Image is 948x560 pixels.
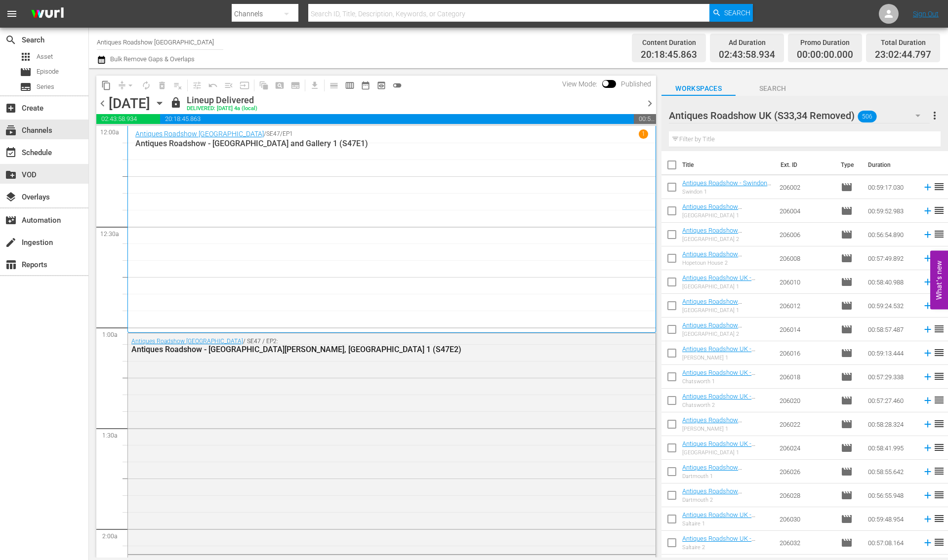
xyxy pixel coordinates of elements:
[922,395,933,406] svg: Add to Schedule
[303,76,323,95] span: Download as CSV
[864,507,918,531] td: 00:59:48.954
[131,345,598,354] div: Antiques Roadshow - [GEOGRAPHIC_DATA][PERSON_NAME], [GEOGRAPHIC_DATA] 1 (S47E2)
[37,82,54,92] span: Series
[221,78,237,93] span: Fill episodes with ad slates
[841,252,853,264] span: Episode
[20,51,32,63] span: Asset
[682,298,770,320] a: Antiques Roadshow [GEOGRAPHIC_DATA] - [GEOGRAPHIC_DATA] 1 (S33E9)
[644,97,656,110] span: chevron_right
[922,371,933,382] svg: Add to Schedule
[841,466,853,478] span: Episode
[602,80,609,87] span: Toggle to switch from Published to Draft view.
[922,514,933,524] svg: Add to Schedule
[864,270,918,294] td: 00:58:40.988
[922,205,933,216] svg: Add to Schedule
[641,36,697,49] div: Content Duration
[875,49,931,61] span: 23:02:44.797
[841,229,853,240] span: Episode
[864,460,918,483] td: 00:58:55.642
[864,294,918,318] td: 00:59:24.532
[775,151,835,179] th: Ext. ID
[776,365,837,389] td: 206018
[864,412,918,436] td: 00:58:28.324
[392,80,402,90] span: toggle_off
[930,251,948,310] button: Open Feedback Widget
[875,36,931,49] div: Total Duration
[864,389,918,412] td: 00:57:27.460
[682,369,755,384] a: Antiques Roadshow UK - Chatsworth 1 (S33E12)
[841,489,853,501] span: Episode
[841,418,853,430] span: Episode
[682,393,755,407] a: Antiques Roadshow UK - Chatsworth 2 (S33E13)
[776,175,837,199] td: 206002
[776,199,837,223] td: 206004
[933,465,945,477] span: reorder
[933,489,945,501] span: reorder
[616,80,656,88] span: Published
[864,318,918,341] td: 00:58:57.487
[682,497,772,503] div: Dartmouth 2
[186,76,205,95] span: Customize Events
[170,78,186,93] span: Clear Lineup
[345,80,355,90] span: calendar_view_week_outlined
[841,323,853,335] span: Episode
[98,78,114,93] span: Copy Lineup
[342,78,358,93] span: Week Calendar View
[933,394,945,406] span: reorder
[719,49,775,61] span: 02:43:58.934
[682,416,761,439] a: Antiques Roadshow [GEOGRAPHIC_DATA] - [PERSON_NAME] 1 (S33E14)
[797,36,853,49] div: Promo Duration
[933,204,945,216] span: reorder
[288,78,303,93] span: Create Series Block
[858,106,877,127] span: 506
[682,511,755,526] a: Antiques Roadshow UK - Saltaire 1 (S33E18)
[5,169,17,181] span: VOD
[37,67,59,77] span: Episode
[283,130,293,137] p: EP1
[864,341,918,365] td: 00:59:13.444
[682,402,772,408] div: Chatsworth 2
[864,175,918,199] td: 00:59:17.030
[841,181,853,193] span: Episode
[682,236,772,242] div: [GEOGRAPHIC_DATA] 2
[933,513,945,524] span: reorder
[266,130,283,137] p: SE47 /
[682,151,774,179] th: Title
[669,102,930,129] div: Antiques Roadshow UK (S33,34 Removed)
[5,147,17,159] span: Schedule
[205,78,221,93] span: Revert to Primary Episode
[841,205,853,217] span: Episode
[6,8,18,20] span: menu
[724,4,750,22] span: Search
[864,531,918,555] td: 00:57:08.164
[841,395,853,406] span: Episode
[682,307,772,314] div: [GEOGRAPHIC_DATA] 1
[841,513,853,525] span: Episode
[776,436,837,460] td: 206024
[101,80,111,90] span: content_copy
[776,223,837,246] td: 206006
[864,199,918,223] td: 00:59:52.983
[237,78,252,93] span: Update Metadata from Key Asset
[736,82,810,95] span: Search
[776,294,837,318] td: 206012
[682,321,747,351] a: Antiques Roadshow [GEOGRAPHIC_DATA] - [GEOGRAPHIC_DATA] 2 (S33E10)
[114,78,138,93] span: Remove Gaps & Overlaps
[776,246,837,270] td: 206008
[682,520,772,527] div: Saltaire 1
[776,318,837,341] td: 206014
[358,78,373,93] span: Month Calendar View
[913,10,939,18] a: Sign Out
[682,487,747,517] a: Antiques Roadshow [GEOGRAPHIC_DATA] - [GEOGRAPHIC_DATA] 2 (S33E17)
[138,78,154,93] span: Loop Content
[929,110,941,121] span: more_vert
[682,274,770,289] a: Antiques Roadshow UK - [GEOGRAPHIC_DATA] 1 (S33E8)
[922,537,933,548] svg: Add to Schedule
[776,341,837,365] td: 206016
[922,490,933,501] svg: Add to Schedule
[109,95,150,112] div: [DATE]
[776,531,837,555] td: 206032
[187,106,257,112] div: DELIVERED: [DATE] 4a (local)
[634,114,656,124] span: 00:57:15.203
[682,378,772,385] div: Chatsworth 1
